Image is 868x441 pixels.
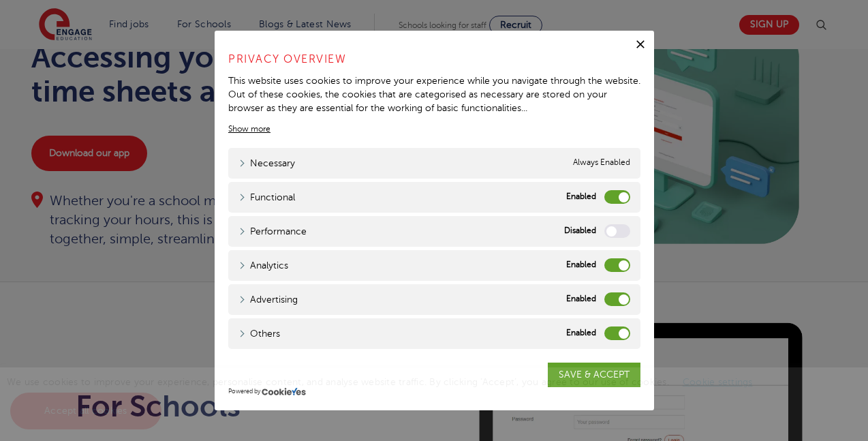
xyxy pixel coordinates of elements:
a: Accept all cookies [10,393,161,429]
span: We use cookies to improve your experience, personalise content, and analyse website traffic. By c... [7,377,766,416]
a: SAVE & ACCEPT [548,363,640,387]
a: Analytics [238,258,288,273]
a: Necessary [238,156,295,170]
a: Others [238,326,280,341]
h4: Privacy Overview [228,51,640,67]
a: Cookie settings [683,377,753,387]
span: Always Enabled [573,156,630,170]
a: Functional [238,190,295,204]
div: This website uses cookies to improve your experience while you navigate through the website. Out ... [228,74,640,115]
a: Advertising [238,292,298,307]
a: Show more [228,123,270,135]
a: Performance [238,224,307,239]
